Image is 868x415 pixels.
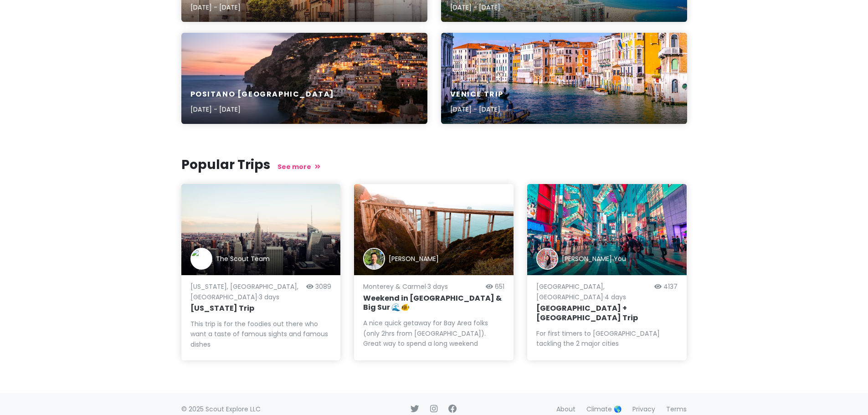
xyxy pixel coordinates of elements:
p: [US_STATE], [GEOGRAPHIC_DATA], [GEOGRAPHIC_DATA] · 3 days [190,282,303,302]
a: See more [277,162,320,171]
a: Trip author[PERSON_NAME]Monterey & Carmel·3 days651Weekend in [GEOGRAPHIC_DATA] & Big Sur 🌊🐠A nic... [354,184,514,360]
p: [GEOGRAPHIC_DATA], [GEOGRAPHIC_DATA] · 4 days [536,282,651,302]
h6: [GEOGRAPHIC_DATA] + [GEOGRAPHIC_DATA] Trip [536,304,678,323]
a: landscape photo of a Venice canalVenice Trip[DATE] - [DATE] [441,33,687,124]
a: city buildings on mountain near body of water during daytimePositano [GEOGRAPHIC_DATA][DATE] - [D... [181,33,427,124]
h6: [US_STATE] Trip [190,304,332,313]
img: Trip author [363,248,385,270]
h3: Popular Trips [181,157,687,173]
span: 4137 [663,282,678,291]
span: 3089 [315,282,331,291]
div: [PERSON_NAME] [389,254,439,264]
h6: Positano [GEOGRAPHIC_DATA] [190,90,335,99]
p: [DATE] - [DATE] [190,2,288,12]
div: A nice quick getaway for Bay Area folks (only 2hrs from [GEOGRAPHIC_DATA]). Great way to spend a ... [363,318,504,348]
a: Trip authorThe Scout Team[US_STATE], [GEOGRAPHIC_DATA], [GEOGRAPHIC_DATA]·3 days3089[US_STATE] Tr... [181,184,341,360]
a: About [556,405,575,414]
div: [PERSON_NAME] You [562,254,626,264]
a: Privacy [632,405,655,414]
p: [DATE] - [DATE] [450,2,547,12]
h6: Venice Trip [450,90,504,99]
span: © 2025 Scout Explore LLC [181,405,261,414]
img: Trip author [190,248,212,270]
a: Terms [666,405,687,414]
div: The Scout Team [216,254,270,264]
p: Monterey & Carmel · 3 days [363,282,482,292]
p: [DATE] - [DATE] [450,104,504,114]
img: Trip author [536,248,558,270]
a: Trip author[PERSON_NAME] You[GEOGRAPHIC_DATA], [GEOGRAPHIC_DATA]·4 days4137[GEOGRAPHIC_DATA] + [G... [527,184,687,360]
div: This trip is for the foodies out there who want a taste of famous sights and famous dishes [190,319,332,349]
span: 651 [495,282,504,291]
h6: Weekend in [GEOGRAPHIC_DATA] & Big Sur 🌊🐠 [363,294,504,313]
a: Climate 🌎 [586,405,621,414]
div: For first timers to [GEOGRAPHIC_DATA] tackling the 2 major cities [536,328,678,349]
p: [DATE] - [DATE] [190,104,335,114]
